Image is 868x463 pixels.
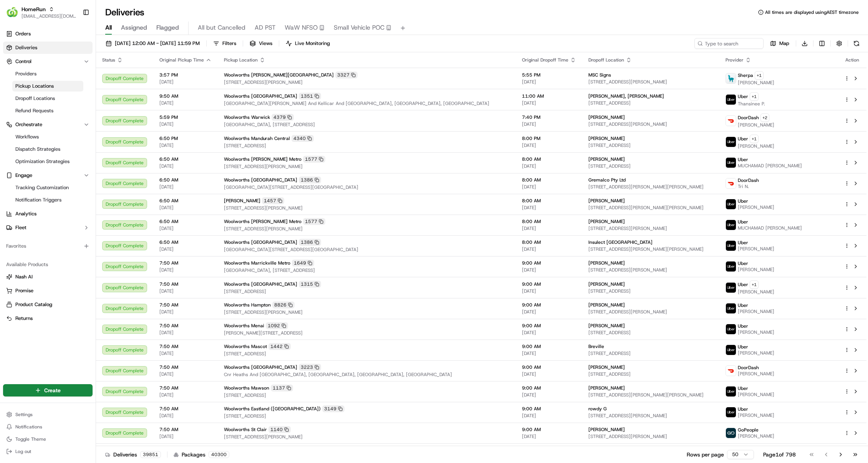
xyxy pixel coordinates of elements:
input: Type to search [694,38,764,49]
span: [PERSON_NAME], [PERSON_NAME] [588,93,664,99]
span: Tracking Customization [15,184,69,191]
button: Start new chat [131,76,140,85]
span: [GEOGRAPHIC_DATA], [STREET_ADDRESS] [224,267,510,273]
button: Toggle Theme [3,434,93,445]
span: Assigned [121,23,147,32]
img: sherpa_logo.png [726,73,736,83]
img: uber-new-logo.jpeg [726,220,736,230]
a: Dropoff Locations [12,93,83,104]
span: 8:00 AM [522,156,576,162]
span: 9:00 AM [522,323,576,329]
span: [DATE] [159,330,212,336]
span: DoorDash [738,177,759,183]
span: Uber [738,260,748,266]
span: 8:00 AM [522,218,576,225]
button: +2 [760,113,769,122]
button: Map [767,38,793,49]
span: [STREET_ADDRESS][PERSON_NAME] [224,309,510,315]
span: 7:50 AM [159,260,212,266]
span: [PERSON_NAME][STREET_ADDRESS] [224,330,510,336]
img: doordash_logo_v2.png [726,116,736,126]
a: Notification Triggers [12,195,83,205]
button: Product Catalog [3,298,93,311]
a: Optimization Strategies [12,156,83,167]
span: API Documentation [73,172,123,180]
span: Original Pickup Time [159,57,204,63]
div: 4340 [292,135,314,142]
div: 💻 [65,173,71,179]
span: 7:50 AM [159,323,212,329]
span: Woolworths Marrickville Metro [224,260,290,266]
span: [DATE] [522,142,576,148]
div: Favorites [3,240,93,252]
a: Refund Requests [12,105,83,116]
span: Settings [15,411,33,418]
span: [DATE] [159,79,212,85]
button: Create [3,384,93,396]
span: [PERSON_NAME] [738,122,774,128]
div: 1649 [292,260,314,266]
div: 1577 [303,156,325,163]
span: [DATE] [522,350,576,356]
a: Nash AI [6,273,89,280]
span: [STREET_ADDRESS][PERSON_NAME] [224,226,510,232]
span: Woolworths [PERSON_NAME] Metro [224,218,301,225]
button: See all [119,98,140,108]
button: +1 [750,280,759,289]
a: Product Catalog [6,301,89,308]
button: Fleet [3,222,93,234]
span: Map [779,40,789,47]
span: 7:50 AM [159,281,212,287]
span: [STREET_ADDRESS] [224,351,510,357]
span: [STREET_ADDRESS][PERSON_NAME][PERSON_NAME] [588,184,713,190]
span: [DATE] [68,140,84,146]
div: 3223 [299,364,321,371]
span: Uber [738,157,748,163]
span: Woolworths [PERSON_NAME] Metro [224,156,301,162]
span: Dropoff Locations [15,95,55,102]
span: Uber [738,344,748,350]
span: All [105,23,112,32]
span: [DATE] [159,121,212,127]
span: WaW NFSO [285,23,318,32]
span: [DATE] [522,121,576,127]
span: [GEOGRAPHIC_DATA][STREET_ADDRESS][GEOGRAPHIC_DATA] [224,184,510,190]
span: 6:50 AM [159,239,212,245]
img: HomeRun [6,6,18,18]
span: [DATE] [159,309,212,315]
span: Pickup Locations [15,83,54,90]
input: Got a question? Start typing here... [20,50,138,58]
span: [PERSON_NAME] [738,350,774,356]
span: • [64,119,66,125]
span: [PERSON_NAME] [588,281,625,287]
span: [STREET_ADDRESS][PERSON_NAME] [588,309,713,315]
span: [DATE] [522,184,576,190]
div: 4379 [272,114,294,121]
span: [STREET_ADDRESS] [588,163,713,169]
span: Notifications [15,424,42,430]
span: Engage [15,172,32,179]
button: Nash AI [3,271,93,283]
span: [PERSON_NAME] [24,140,62,146]
h1: Deliveries [105,6,144,18]
img: uber-new-logo.jpeg [726,261,736,271]
span: [PERSON_NAME] [588,323,625,329]
span: Woolworths [GEOGRAPHIC_DATA] [224,364,297,370]
a: Providers [12,68,83,79]
span: 6:50 PM [159,135,212,142]
span: [DATE] [522,309,576,315]
span: MSC Signs [588,72,611,78]
span: 3:57 PM [159,72,212,78]
span: Dispatch Strategies [15,146,60,153]
span: Optimization Strategies [15,158,70,165]
span: Woolworths Mandurah Central [224,135,290,142]
span: Uber [738,281,748,288]
span: 9:00 AM [522,281,576,287]
span: Breville [588,343,604,350]
a: Returns [6,315,89,322]
span: [DATE] [522,330,576,336]
span: 9:00 AM [522,364,576,370]
span: Woolworths [PERSON_NAME][GEOGRAPHIC_DATA] [224,72,334,78]
a: Tracking Customization [12,182,83,193]
img: uber-new-logo.jpeg [726,345,736,355]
